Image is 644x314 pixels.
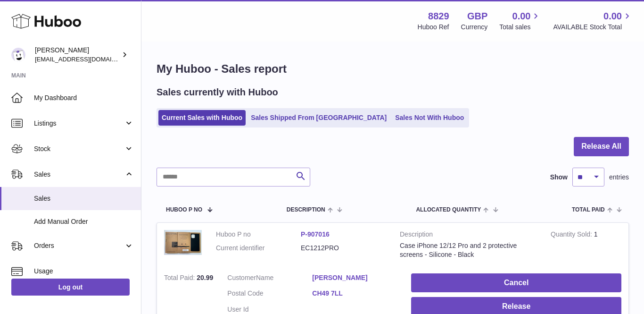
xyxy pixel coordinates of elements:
[400,230,537,241] strong: Description
[574,137,629,156] button: Release All
[416,207,481,213] span: ALLOCATED Quantity
[461,23,488,32] div: Currency
[227,305,312,314] dt: User Id
[11,279,130,296] a: Log out
[34,170,124,179] span: Sales
[499,10,541,32] a: 0.00 Total sales
[287,207,325,213] span: Description
[227,289,312,300] dt: Postal Code
[34,241,124,250] span: Orders
[400,241,537,259] div: Case iPhone 12/12 Pro and 2 protective screens - Silicone - Black
[553,10,633,32] a: 0.00 AVAILABLE Stock Total
[164,274,197,284] strong: Total Paid
[11,48,25,62] img: commandes@kpmatech.com
[499,23,541,32] span: Total sales
[227,274,256,281] span: Customer
[428,10,449,23] strong: 8829
[544,223,628,266] td: 1
[227,273,312,285] dt: Name
[216,230,301,239] dt: Huboo P no
[216,244,301,253] dt: Current identifier
[551,230,594,240] strong: Quantity Sold
[34,93,134,102] span: My Dashboard
[34,217,134,226] span: Add Manual Order
[301,244,386,253] dd: EC1212PRO
[609,173,629,182] span: entries
[158,110,246,126] a: Current Sales with Huboo
[164,230,202,255] img: 88291702311426.png
[312,289,397,298] a: CH49 7LL
[34,144,124,153] span: Stock
[572,207,605,213] span: Total paid
[34,194,134,203] span: Sales
[35,55,139,63] span: [EMAIL_ADDRESS][DOMAIN_NAME]
[418,23,449,32] div: Huboo Ref
[392,110,467,126] a: Sales Not With Huboo
[248,110,390,126] a: Sales Shipped From [GEOGRAPHIC_DATA]
[301,230,330,238] a: P-907016
[197,274,213,281] span: 20.99
[157,61,629,76] h1: My Huboo - Sales report
[603,10,622,23] span: 0.00
[312,273,397,282] a: [PERSON_NAME]
[467,10,487,23] strong: GBP
[512,10,531,23] span: 0.00
[411,273,621,293] button: Cancel
[34,119,124,128] span: Listings
[157,86,278,99] h2: Sales currently with Huboo
[34,267,134,276] span: Usage
[553,23,633,32] span: AVAILABLE Stock Total
[166,207,202,213] span: Huboo P no
[35,46,120,64] div: [PERSON_NAME]
[550,173,568,182] label: Show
